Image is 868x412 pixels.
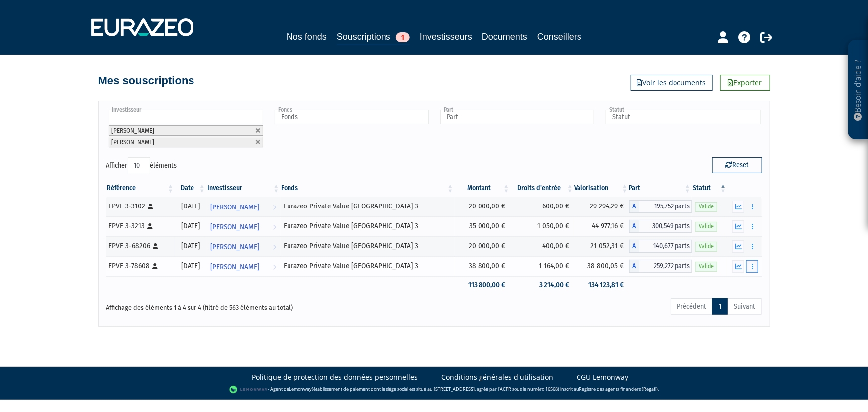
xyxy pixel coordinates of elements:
a: Politique de protection des données personnelles [252,372,418,382]
div: - Agent de (établissement de paiement dont le siège social est situé au [STREET_ADDRESS], agréé p... [10,385,858,395]
td: 400,00 € [510,236,574,256]
div: EPVE 3-3213 [109,221,172,231]
span: 259,272 parts [639,260,692,273]
i: [Français] Personne physique [148,204,154,209]
label: Afficher éléments [106,157,177,174]
div: A - Eurazeo Private Value Europe 3 [629,200,692,213]
a: [PERSON_NAME] [206,197,281,216]
a: Lemonway [289,386,312,392]
td: 44 977,16 € [574,216,629,236]
th: Part: activer pour trier la colonne par ordre croissant [629,180,692,197]
p: Besoin d'aide ? [853,45,864,135]
img: 1732889491-logotype_eurazeo_blanc_rvb.png [91,18,193,36]
a: Exporter [720,75,770,91]
th: Référence : activer pour trier la colonne par ordre croissant [106,180,175,197]
i: [Français] Personne physique [148,223,153,229]
th: Valorisation: activer pour trier la colonne par ordre croissant [574,180,629,197]
td: 20 000,00 € [455,236,511,256]
a: CGU Lemonway [577,372,629,382]
th: Investisseur: activer pour trier la colonne par ordre croissant [206,180,281,197]
i: Voir l'investisseur [273,218,277,236]
a: Conseillers [537,30,581,44]
span: [PERSON_NAME] [112,127,155,134]
select: Afficheréléments [128,157,150,174]
th: Fonds: activer pour trier la colonne par ordre croissant [281,180,455,197]
th: Date: activer pour trier la colonne par ordre croissant [175,180,206,197]
div: EPVE 3-3102 [109,201,172,211]
div: A - Eurazeo Private Value Europe 3 [629,240,692,253]
div: [DATE] [178,241,203,251]
span: Valide [695,242,717,251]
span: 1 [396,32,410,42]
span: [PERSON_NAME] [210,258,259,276]
a: Investisseurs [420,30,472,44]
a: [PERSON_NAME] [206,256,281,276]
td: 20 000,00 € [455,197,511,216]
th: Montant: activer pour trier la colonne par ordre croissant [455,180,511,197]
div: EPVE 3-78608 [109,261,172,271]
a: Documents [482,30,527,44]
td: 21 052,31 € [574,236,629,256]
td: 38 800,00 € [455,256,511,276]
span: 300,549 parts [639,220,692,233]
td: 35 000,00 € [455,216,511,236]
td: 38 800,05 € [574,256,629,276]
span: A [629,200,639,213]
div: [DATE] [178,201,203,211]
th: Droits d'entrée: activer pour trier la colonne par ordre croissant [510,180,574,197]
a: Souscriptions1 [337,30,410,45]
span: Valide [695,202,717,211]
div: A - Eurazeo Private Value Europe 3 [629,220,692,233]
td: 1 050,00 € [510,216,574,236]
td: 600,00 € [510,197,574,216]
i: Voir l'investisseur [273,238,277,256]
div: Affichage des éléments 1 à 4 sur 4 (filtré de 563 éléments au total) [106,297,371,313]
span: [PERSON_NAME] [210,218,259,236]
a: Nos fonds [287,30,327,44]
div: A - Eurazeo Private Value Europe 3 [629,260,692,273]
span: 195,752 parts [639,200,692,213]
span: A [629,260,639,273]
th: Statut : activer pour trier la colonne par ordre d&eacute;croissant [692,180,727,197]
span: [PERSON_NAME] [112,138,155,146]
a: [PERSON_NAME] [206,216,281,236]
div: Eurazeo Private Value [GEOGRAPHIC_DATA] 3 [284,241,451,251]
a: Conditions générales d'utilisation [442,372,554,382]
div: Eurazeo Private Value [GEOGRAPHIC_DATA] 3 [284,201,451,211]
span: A [629,220,639,233]
span: 140,677 parts [639,240,692,253]
td: 3 214,00 € [510,276,574,294]
button: Reset [712,157,762,173]
td: 1 164,00 € [510,256,574,276]
i: Voir l'investisseur [273,198,277,216]
span: [PERSON_NAME] [210,198,259,216]
div: Eurazeo Private Value [GEOGRAPHIC_DATA] 3 [284,261,451,271]
td: 134 123,81 € [574,276,629,294]
td: 113 800,00 € [455,276,511,294]
a: 1 [712,298,728,315]
div: Eurazeo Private Value [GEOGRAPHIC_DATA] 3 [284,221,451,231]
a: Registre des agents financiers (Regafi) [579,386,658,392]
div: [DATE] [178,221,203,231]
a: [PERSON_NAME] [206,236,281,256]
a: Voir les documents [631,75,713,91]
div: [DATE] [178,261,203,271]
span: A [629,240,639,253]
span: [PERSON_NAME] [210,238,259,256]
img: logo-lemonway.png [229,385,268,395]
td: 29 294,29 € [574,197,629,216]
span: Valide [695,222,717,231]
div: EPVE 3-68206 [109,241,172,251]
i: [Français] Personne physique [153,243,159,249]
i: Voir l'investisseur [273,258,277,276]
i: [Français] Personne physique [153,263,158,269]
h4: Mes souscriptions [98,75,194,87]
span: Valide [695,262,717,271]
